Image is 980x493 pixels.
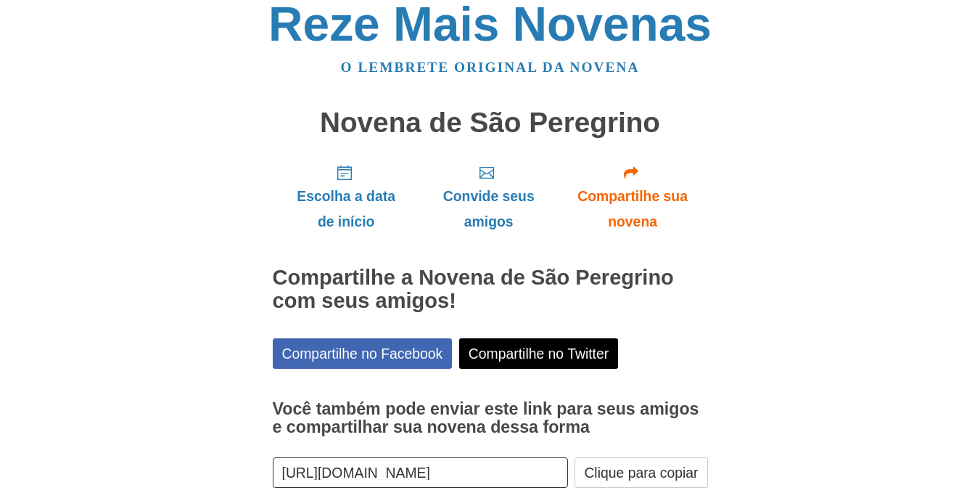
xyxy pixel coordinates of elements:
font: Convide seus amigos [443,189,535,229]
a: Compartilhe sua novena [558,152,708,241]
a: Compartilhe no Facebook [273,338,453,369]
a: Compartilhe no Twitter [459,338,618,369]
font: Clique para copiar [584,465,698,481]
font: Você também pode enviar este link para seus amigos e compartilhar sua novena dessa forma [273,399,699,437]
font: Escolha a data de início [297,189,395,229]
font: Compartilhe no Facebook [282,346,443,362]
font: Novena de São Peregrino [320,107,660,138]
button: Clique para copiar [575,457,707,488]
a: Escolha a data de início [273,152,420,241]
font: Compartilhe a Novena de São Peregrino com seus amigos! [273,266,674,312]
a: O lembrete original da novena [341,60,640,75]
font: Compartilhe sua novena [577,189,688,229]
font: Compartilhe no Twitter [469,346,609,362]
a: Convide seus amigos [420,152,558,241]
